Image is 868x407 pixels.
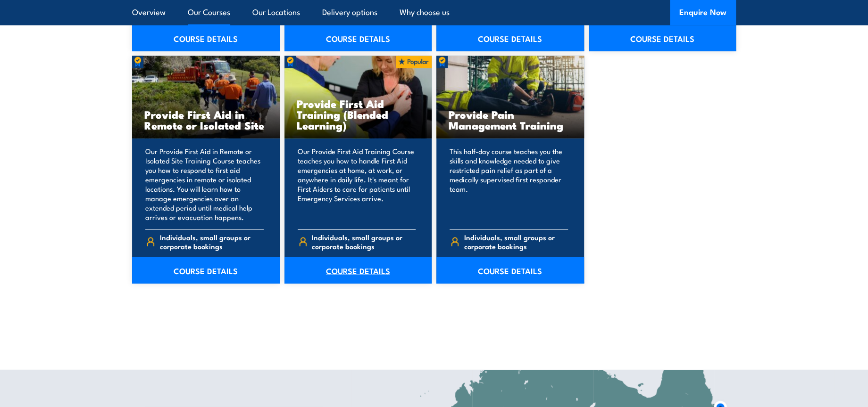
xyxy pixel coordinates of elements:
[132,257,280,284] a: COURSE DETAILS
[297,98,420,130] h3: Provide First Aid Training (Blended Learning)
[436,257,584,284] a: COURSE DETAILS
[450,147,568,222] p: This half-day course teaches you the skills and knowledge needed to give restricted pain relief a...
[160,233,264,251] span: Individuals, small groups or corporate bookings
[464,233,568,251] span: Individuals, small groups or corporate bookings
[589,25,736,51] a: COURSE DETAILS
[312,233,416,251] span: Individuals, small groups or corporate bookings
[284,257,432,284] a: COURSE DETAILS
[298,147,416,222] p: Our Provide First Aid Training Course teaches you how to handle First Aid emergencies at home, at...
[436,25,584,51] a: COURSE DETAILS
[144,109,267,130] h3: Provide First Aid in Remote or Isolated Site
[284,25,432,51] a: COURSE DETAILS
[145,147,264,222] p: Our Provide First Aid in Remote or Isolated Site Training Course teaches you how to respond to fi...
[132,25,280,51] a: COURSE DETAILS
[449,109,572,130] h3: Provide Pain Management Training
